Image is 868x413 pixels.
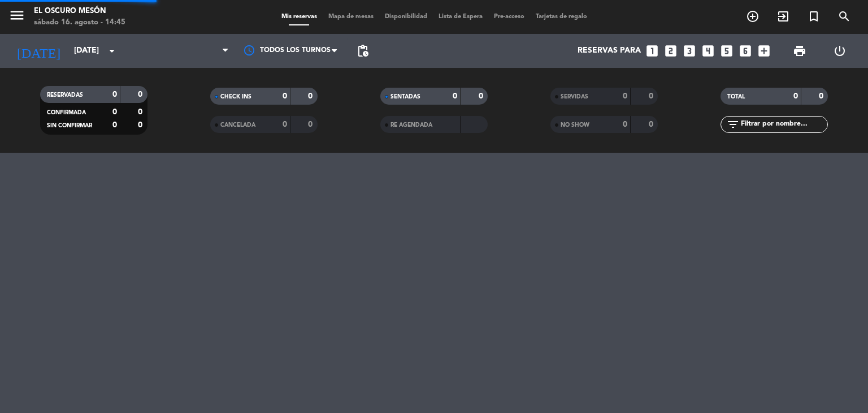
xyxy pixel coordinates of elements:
[308,121,315,128] strong: 0
[561,122,589,128] span: NO SHOW
[453,92,457,100] strong: 0
[701,44,715,58] i: looks_4
[819,92,826,100] strong: 0
[793,92,798,100] strong: 0
[757,44,771,58] i: add_box
[138,91,145,98] strong: 0
[649,92,656,100] strong: 0
[308,92,315,100] strong: 0
[323,14,379,20] span: Mapa de mesas
[623,92,627,100] strong: 0
[833,44,847,58] i: power_settings_new
[34,6,125,17] div: El Oscuro Mesón
[561,94,588,100] span: SERVIDAS
[719,44,734,58] i: looks_5
[112,91,117,98] strong: 0
[819,34,860,68] div: LOG OUT
[34,17,125,28] div: sábado 16. agosto - 14:45
[740,118,827,131] input: Filtrar por nombre...
[112,121,117,129] strong: 0
[433,14,488,20] span: Lista de Espera
[220,94,251,100] span: CHECK INS
[479,92,485,100] strong: 0
[578,46,641,55] span: Reservas para
[488,14,530,20] span: Pre-acceso
[645,44,659,58] i: looks_one
[47,92,83,98] span: RESERVADAS
[220,122,255,128] span: CANCELADA
[793,44,806,58] span: print
[390,122,432,128] span: RE AGENDADA
[8,7,25,24] i: menu
[276,14,323,20] span: Mis reservas
[649,121,656,128] strong: 0
[776,10,790,23] i: exit_to_app
[682,44,697,58] i: looks_3
[8,7,25,28] button: menu
[283,121,287,128] strong: 0
[807,10,821,23] i: turned_in_not
[47,123,92,128] span: SIN CONFIRMAR
[746,10,759,23] i: add_circle_outline
[138,121,145,129] strong: 0
[726,118,740,131] i: filter_list
[138,108,145,116] strong: 0
[8,38,68,63] i: [DATE]
[623,121,627,128] strong: 0
[47,110,86,115] span: CONFIRMADA
[283,92,287,100] strong: 0
[837,10,851,23] i: search
[727,94,745,100] span: TOTAL
[530,14,593,20] span: Tarjetas de regalo
[356,44,370,58] span: pending_actions
[390,94,420,100] span: SENTADAS
[379,14,433,20] span: Disponibilidad
[738,44,753,58] i: looks_6
[663,44,678,58] i: looks_two
[112,108,117,116] strong: 0
[105,44,119,58] i: arrow_drop_down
